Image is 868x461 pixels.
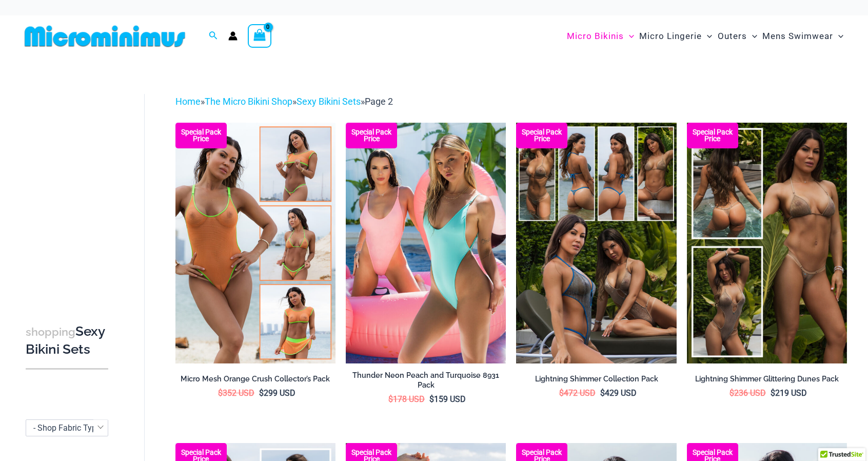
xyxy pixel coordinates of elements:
[429,394,434,404] span: $
[729,388,734,398] span: $
[346,371,506,390] h2: Thunder Neon Peach and Turquoise 8931 Pack
[516,129,567,142] b: Special Pack Price
[563,19,847,53] nav: Site Navigation
[747,23,757,49] span: Menu Toggle
[516,374,676,384] h2: Lightning Shimmer Collection Pack
[205,96,292,107] a: The Micro Bikini Shop
[346,371,506,394] a: Thunder Neon Peach and Turquoise 8931 Pack
[175,96,393,107] span: » » »
[516,123,676,363] img: Lightning Shimmer Collection
[559,388,596,398] bdi: 472 USD
[259,388,264,398] span: $
[639,23,702,49] span: Micro Lingerie
[388,394,393,404] span: $
[248,24,271,48] a: View Shopping Cart, empty
[600,388,605,398] span: $
[346,123,506,363] a: Thunder Pack Thunder Turquoise 8931 One Piece 09v2Thunder Turquoise 8931 One Piece 09v2
[21,25,189,48] img: MM SHOP LOGO FLAT
[365,96,393,107] span: Page 2
[771,388,807,398] bdi: 219 USD
[33,423,101,433] span: - Shop Fabric Type
[702,23,712,49] span: Menu Toggle
[637,21,715,52] a: Micro LingerieMenu ToggleMenu Toggle
[516,123,676,363] a: Lightning Shimmer Collection Lightning Shimmer Ocean Shimmer 317 Tri Top 469 Thong 08Lightning Sh...
[297,96,361,107] a: Sexy Bikini Sets
[687,374,847,384] h2: Lightning Shimmer Glittering Dunes Pack
[600,388,637,398] bdi: 429 USD
[26,325,75,338] span: shopping
[228,31,238,41] a: Account icon link
[760,21,846,52] a: Mens SwimwearMenu ToggleMenu Toggle
[429,394,466,404] bdi: 159 USD
[175,129,227,142] b: Special Pack Price
[687,129,738,142] b: Special Pack Price
[833,23,843,49] span: Menu Toggle
[729,388,766,398] bdi: 236 USD
[687,374,847,388] a: Lightning Shimmer Glittering Dunes Pack
[175,123,336,363] img: Collectors Pack Orange
[175,374,336,388] a: Micro Mesh Orange Crush Collector’s Pack
[762,23,833,49] span: Mens Swimwear
[218,388,254,398] bdi: 352 USD
[259,388,295,398] bdi: 299 USD
[175,96,201,107] a: Home
[516,374,676,388] a: Lightning Shimmer Collection Pack
[771,388,775,398] span: $
[559,388,564,398] span: $
[687,123,847,363] a: Lightning Shimmer Dune Lightning Shimmer Glittering Dunes 317 Tri Top 469 Thong 02Lightning Shimm...
[346,123,506,363] img: Thunder Pack
[26,86,118,291] iframe: TrustedSite Certified
[175,123,336,363] a: Collectors Pack Orange Micro Mesh Orange Crush 801 One Piece 02Micro Mesh Orange Crush 801 One Pi...
[567,23,624,49] span: Micro Bikinis
[715,21,760,52] a: OutersMenu ToggleMenu Toggle
[564,21,637,52] a: Micro BikinisMenu ToggleMenu Toggle
[218,388,223,398] span: $
[718,23,747,49] span: Outers
[175,374,336,384] h2: Micro Mesh Orange Crush Collector’s Pack
[687,123,847,363] img: Lightning Shimmer Dune
[346,129,397,142] b: Special Pack Price
[26,323,108,358] h3: Sexy Bikini Sets
[209,30,218,43] a: Search icon link
[388,394,425,404] bdi: 178 USD
[26,419,108,436] span: - Shop Fabric Type
[624,23,634,49] span: Menu Toggle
